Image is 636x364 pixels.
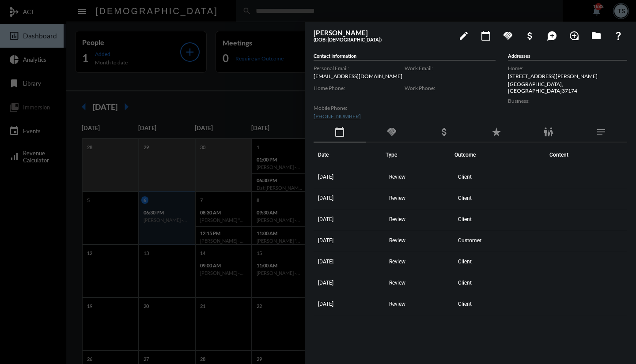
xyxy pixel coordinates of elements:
[314,85,405,91] label: Home Phone:
[318,280,333,286] span: [DATE]
[503,30,513,41] mat-icon: handshake
[405,65,496,71] label: Work Email:
[439,127,450,137] mat-icon: attach_money
[458,280,472,286] span: Client
[458,301,472,307] span: Client
[386,127,397,137] mat-icon: handshake
[543,127,554,137] mat-icon: family_restroom
[547,30,557,41] mat-icon: maps_ugc
[454,143,545,167] th: Outcome
[314,37,450,42] h5: (DOB: [DEMOGRAPHIC_DATA])
[458,195,472,201] span: Client
[521,26,539,44] button: Add Business
[543,26,561,44] button: Add Mention
[587,26,605,44] button: Archives
[458,30,469,41] mat-icon: edit
[508,73,627,79] p: [STREET_ADDRESS][PERSON_NAME]
[318,174,333,180] span: [DATE]
[458,174,472,180] span: Client
[318,259,333,265] span: [DATE]
[569,30,579,41] mat-icon: loupe
[499,26,517,44] button: Add Commitment
[389,237,405,244] span: Review
[389,195,405,201] span: Review
[508,81,627,94] p: [GEOGRAPHIC_DATA] , [GEOGRAPHIC_DATA] 37174
[477,26,495,44] button: Add meeting
[314,143,386,167] th: Date
[596,127,606,137] mat-icon: notes
[318,216,333,222] span: [DATE]
[565,26,583,44] button: Add Introduction
[508,98,627,104] label: Business:
[545,143,627,167] th: Content
[314,113,361,120] a: [PHONE_NUMBER]
[591,30,602,41] mat-icon: folder
[386,143,455,167] th: Type
[508,65,627,71] label: Home:
[609,26,627,44] button: What If?
[314,73,405,79] p: [EMAIL_ADDRESS][DOMAIN_NAME]
[508,53,627,60] h5: Addresses
[613,30,624,41] mat-icon: question_mark
[314,65,405,71] label: Personal Email:
[389,216,405,222] span: Review
[458,237,481,244] span: Customer
[314,105,405,111] label: Mobile Phone:
[481,30,491,41] mat-icon: calendar_today
[405,85,496,91] label: Work Phone:
[491,127,502,137] mat-icon: star_rate
[389,259,405,265] span: Review
[318,301,333,307] span: [DATE]
[389,301,405,307] span: Review
[455,26,473,44] button: edit person
[389,174,405,180] span: Review
[389,280,405,286] span: Review
[458,259,472,265] span: Client
[334,127,345,137] mat-icon: calendar_today
[314,29,450,37] h3: [PERSON_NAME]
[314,53,496,60] h5: Contact Information
[458,216,472,222] span: Client
[525,30,535,41] mat-icon: attach_money
[318,195,333,201] span: [DATE]
[318,237,333,244] span: [DATE]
